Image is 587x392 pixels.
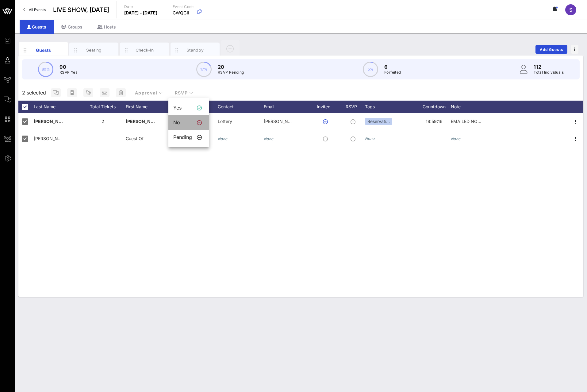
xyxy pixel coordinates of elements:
div: Last Name [34,101,80,113]
p: 112 [534,63,564,71]
p: 20 [218,63,244,71]
div: Tags [365,101,417,113]
div: Pending [173,134,192,140]
span: [PERSON_NAME][EMAIL_ADDRESS][PERSON_NAME][DOMAIN_NAME] [264,119,408,124]
i: None [218,136,228,141]
p: Event Code [173,4,194,10]
div: Seating [80,47,108,53]
span: S [569,7,572,13]
span: 19:59:16 [426,120,443,123]
p: RSVP Pending [218,69,244,75]
div: Groups [54,20,90,34]
div: Guests [30,47,57,53]
div: Note [451,101,497,113]
p: 6 [384,63,401,71]
div: Hosts [90,20,123,34]
div: Standby [182,47,209,53]
span: [PERSON_NAME] [34,136,69,141]
div: 2 [80,113,126,130]
p: Total Individuals [534,69,564,75]
span: EMAILED NO - Will rebook [451,119,504,124]
div: Yes [173,105,192,111]
a: All Events [20,5,49,15]
span: 2 selected [22,89,46,96]
span: Lottery [218,119,232,124]
span: All Events [29,7,46,12]
div: Reservati… [365,118,392,125]
div: RSVP [343,101,365,113]
div: No [173,120,192,125]
div: Guests [20,20,54,34]
div: Countdown [417,101,451,113]
span: Add Guests [539,47,564,52]
i: None [451,136,461,141]
p: Date [124,4,158,10]
div: S [565,4,576,15]
button: Add Guests [535,45,567,54]
p: 90 [59,63,77,71]
span: Guest Of [126,136,144,141]
div: Check-In [131,47,158,53]
p: RSVP Yes [59,69,77,75]
button: RSVP [170,87,198,98]
span: Approval [135,90,163,95]
i: None [365,136,375,141]
p: CWQGII [173,10,194,16]
button: Approval [130,87,168,98]
i: None [264,136,274,141]
span: LIVE SHOW, [DATE] [53,5,109,14]
span: RSVP [175,90,194,95]
span: [PERSON_NAME] [34,119,70,124]
div: Total Tickets [80,101,126,113]
div: Contact [218,101,264,113]
p: Forfeited [384,69,401,75]
span: [PERSON_NAME] [126,119,162,124]
div: Invited [310,101,343,113]
p: [DATE] - [DATE] [124,10,158,16]
div: First Name [126,101,172,113]
div: Email [264,101,310,113]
